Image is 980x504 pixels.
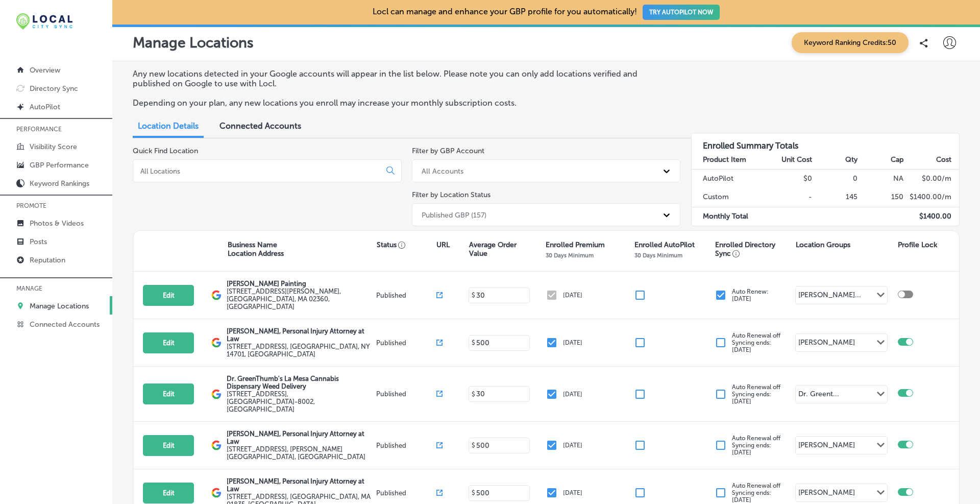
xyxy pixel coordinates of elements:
[227,287,374,310] label: [STREET_ADDRESS][PERSON_NAME] , [GEOGRAPHIC_DATA], MA 02360, [GEOGRAPHIC_DATA]
[219,121,301,131] span: Connected Accounts
[227,445,374,461] label: [STREET_ADDRESS] , [PERSON_NAME][GEOGRAPHIC_DATA], [GEOGRAPHIC_DATA]
[858,188,903,207] td: 150
[30,256,65,265] p: Reputation
[30,320,100,329] p: Connected Accounts
[798,291,861,302] div: [PERSON_NAME]...
[228,241,284,258] p: Business Name Location Address
[767,169,813,188] td: $0
[472,292,475,299] p: $
[563,292,582,299] p: [DATE]
[732,489,771,503] span: Syncing ends: [DATE]
[798,441,855,452] div: [PERSON_NAME]
[634,252,682,259] p: 30 Days Minimum
[796,241,850,249] p: Location Groups
[732,391,771,405] span: Syncing ends: [DATE]
[792,32,909,53] span: Keyword Ranking Credits: 50
[30,103,60,111] p: AutoPilot
[30,237,47,246] p: Posts
[798,338,855,350] div: [PERSON_NAME]
[227,327,374,343] p: [PERSON_NAME], Personal Injury Attorney at Law
[377,241,436,249] p: Status
[30,142,77,151] p: Visibility Score
[436,241,450,249] p: URL
[472,442,475,449] p: $
[412,190,491,199] label: Filter by Location Status
[692,169,768,188] td: AutoPilot
[563,391,582,398] p: [DATE]
[563,442,582,449] p: [DATE]
[813,151,858,170] th: Qty
[858,169,903,188] td: NA
[563,489,582,496] p: [DATE]
[469,241,517,258] p: Average Order Value
[211,338,222,348] img: logo
[227,390,374,413] label: [STREET_ADDRESS] , [GEOGRAPHIC_DATA]-8002, [GEOGRAPHIC_DATA]
[703,155,746,164] strong: Product Item
[227,430,374,445] p: [PERSON_NAME], Personal Injury Attorney at Law
[472,339,475,346] p: $
[904,151,960,170] th: Cost
[813,188,858,207] td: 145
[133,147,198,155] label: Quick Find Location
[133,34,254,51] p: Manage Locations
[211,290,222,300] img: logo
[30,219,84,228] p: Photos & Videos
[422,166,463,175] div: All Accounts
[376,339,436,347] p: Published
[143,483,194,503] button: Edit
[30,66,60,75] p: Overview
[732,435,780,456] p: Auto Renewal off
[472,489,475,496] p: $
[412,147,484,155] label: Filter by GBP Account
[227,375,374,390] p: Dr. GreenThumb's La Mesa Cannabis Dispensary Weed Delivery
[376,292,436,299] p: Published
[472,391,475,398] p: $
[732,442,771,456] span: Syncing ends: [DATE]
[767,151,813,170] th: Unit Cost
[376,390,436,398] p: Published
[692,207,768,226] td: Monthly Total
[376,489,436,497] p: Published
[133,69,670,88] p: Any new locations detected in your Google accounts will appear in the list below. Please note you...
[143,383,194,404] button: Edit
[30,302,89,310] p: Manage Locations
[732,482,780,503] p: Auto Renewal off
[732,383,780,405] p: Auto Renewal off
[30,179,89,188] p: Keyword Rankings
[563,339,582,346] p: [DATE]
[211,389,222,399] img: logo
[898,241,944,249] p: Profile Lock
[692,133,960,151] h3: Enrolled Summary Totals
[227,280,374,287] p: [PERSON_NAME] Painting
[227,343,374,358] label: [STREET_ADDRESS] , [GEOGRAPHIC_DATA], NY 14701, [GEOGRAPHIC_DATA]
[715,241,791,258] p: Enrolled Directory Sync
[30,84,78,93] p: Directory Sync
[643,5,720,20] button: TRY AUTOPILOT NOW
[858,151,903,170] th: Cap
[30,161,89,170] p: GBP Performance
[422,210,486,219] div: Published GBP (157)
[732,339,771,353] span: Syncing ends: [DATE]
[798,488,855,500] div: [PERSON_NAME]
[904,207,960,226] td: $ 1400.00
[546,252,594,259] p: 30 Days Minimum
[16,13,72,30] img: 12321ecb-abad-46dd-be7f-2600e8d3409flocal-city-sync-logo-rectangle.png
[139,166,378,176] input: All Locations
[813,169,858,188] td: 0
[143,285,194,306] button: Edit
[376,442,436,449] p: Published
[732,288,769,302] p: Auto Renew: [DATE]
[904,169,960,188] td: $ 0.00 /m
[143,332,194,353] button: Edit
[767,188,813,207] td: -
[798,390,839,401] div: Dr. Greent...
[211,440,222,450] img: logo
[227,477,374,493] p: [PERSON_NAME], Personal Injury Attorney at Law
[143,435,194,456] button: Edit
[692,188,768,207] td: Custom
[211,488,222,498] img: logo
[546,241,605,249] p: Enrolled Premium
[732,332,780,353] p: Auto Renewal off
[133,98,670,108] p: Depending on your plan, any new locations you enroll may increase your monthly subscription costs.
[634,241,695,249] p: Enrolled AutoPilot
